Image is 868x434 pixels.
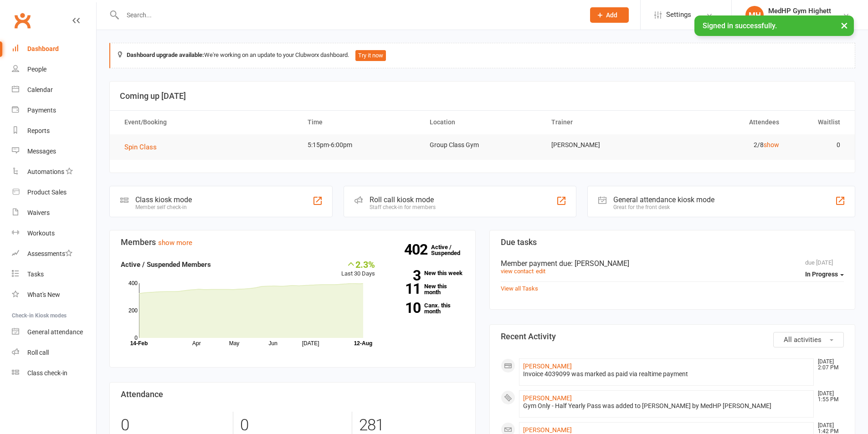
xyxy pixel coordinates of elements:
strong: 402 [404,243,431,256]
td: 2/8 [665,134,787,156]
h3: Due tasks [501,238,844,247]
th: Time [299,111,421,134]
a: Dashboard [12,39,96,59]
div: Roll call kiosk mode [370,195,436,204]
span: Settings [666,5,691,25]
div: Assessments [27,250,72,257]
a: show [764,141,779,148]
div: Calendar [27,86,53,93]
div: Dashboard [27,45,59,52]
a: 10Canx. this month [389,302,464,314]
a: Clubworx [11,9,34,32]
a: [PERSON_NAME] [523,363,572,370]
h3: Coming up [DATE] [120,92,845,101]
div: Staff check-in for members [370,204,436,210]
a: show more [158,239,192,247]
div: MedHP [768,15,831,23]
a: Class kiosk mode [12,363,96,383]
a: Roll call [12,342,96,363]
div: Tasks [27,271,44,278]
button: × [836,15,853,35]
a: Waivers [12,203,96,223]
time: [DATE] 2:07 PM [813,359,843,371]
button: Try it now [355,50,386,61]
div: People [27,66,46,73]
h3: Recent Activity [501,332,844,341]
span: Add [606,11,617,19]
td: 5:15pm-6:00pm [299,134,421,156]
time: [DATE] 1:55 PM [813,391,843,403]
a: What's New [12,285,96,305]
span: In Progress [805,271,838,278]
div: Member payment due [501,259,844,268]
div: Messages [27,148,56,155]
a: General attendance kiosk mode [12,322,96,342]
strong: Active / Suspended Members [121,260,211,269]
button: In Progress [805,266,844,282]
div: Member self check-in [135,204,192,210]
button: Spin Class [124,142,163,153]
th: Attendees [665,111,787,134]
td: 0 [787,134,848,156]
th: Waitlist [787,111,848,134]
a: [PERSON_NAME] [523,426,572,434]
a: 402Active / Suspended [431,237,471,263]
div: MH [745,6,764,24]
div: Invoice 4039099 was marked as paid via realtime payment [523,370,810,378]
div: Last 30 Days [341,259,375,279]
a: 11New this month [389,283,464,295]
div: Gym Only - Half Yearly Pass was added to [PERSON_NAME] by MedHP [PERSON_NAME] [523,402,810,410]
div: Payments [27,107,56,114]
div: Class kiosk mode [135,195,192,204]
div: Waivers [27,209,50,216]
div: Roll call [27,349,49,356]
div: Great for the front desk [613,204,714,210]
div: Class check-in [27,369,67,377]
th: Trainer [543,111,665,134]
div: Reports [27,127,50,134]
a: Payments [12,100,96,121]
div: MedHP Gym Highett [768,7,831,15]
div: General attendance kiosk mode [613,195,714,204]
strong: Dashboard upgrade available: [127,51,204,58]
a: Reports [12,121,96,141]
a: edit [536,268,545,275]
h3: Members [121,238,464,247]
a: Messages [12,141,96,162]
a: 3New this week [389,270,464,276]
a: Automations [12,162,96,182]
span: Signed in successfully. [703,21,777,30]
a: Assessments [12,244,96,264]
div: What's New [27,291,60,298]
strong: 10 [389,301,421,315]
a: [PERSON_NAME] [523,394,572,402]
button: All activities [773,332,844,347]
div: General attendance [27,328,83,336]
h3: Attendance [121,390,464,399]
a: Tasks [12,264,96,285]
input: Search... [120,9,578,21]
span: All activities [784,336,822,344]
div: 2.3% [341,259,375,269]
a: Workouts [12,223,96,244]
div: We're working on an update to your Clubworx dashboard. [109,43,855,68]
div: Workouts [27,230,55,237]
th: Event/Booking [116,111,299,134]
span: : [PERSON_NAME] [571,259,629,268]
td: Group Class Gym [421,134,544,156]
a: view contact [501,268,534,275]
th: Location [421,111,544,134]
button: Add [590,7,629,23]
div: Product Sales [27,189,67,196]
strong: 3 [389,269,421,282]
a: Product Sales [12,182,96,203]
span: Spin Class [124,143,157,151]
strong: 11 [389,282,421,296]
a: Calendar [12,80,96,100]
td: [PERSON_NAME] [543,134,665,156]
div: Automations [27,168,64,175]
a: People [12,59,96,80]
a: View all Tasks [501,285,538,292]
